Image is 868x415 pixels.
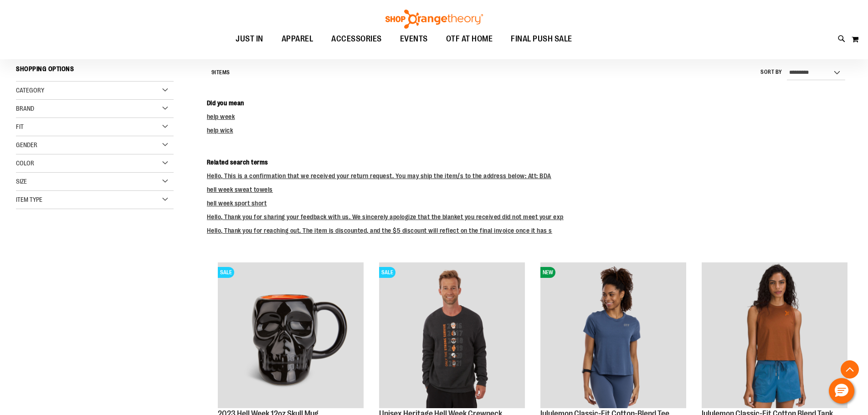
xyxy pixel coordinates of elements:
[16,105,34,112] span: Brand
[16,61,174,82] strong: Shopping Options
[540,267,555,278] span: NEW
[211,66,230,80] h2: Items
[760,68,782,76] label: Sort By
[207,98,852,108] dt: Did you mean
[16,178,27,185] span: Size
[16,87,44,94] span: Category
[207,127,233,134] a: help wick
[226,29,272,50] a: JUST IN
[218,262,364,410] a: Product image for Hell Week 12oz Skull MugSALE
[218,262,364,408] img: Product image for Hell Week 12oz Skull Mug
[207,227,552,234] a: Hello, Thank you for reaching out. The item is discounted, and the $5 discount will reflect on th...
[540,262,686,408] img: lululemon Classic-Fit Cotton-Blend Tee
[446,29,493,49] span: OTF AT HOME
[384,10,484,29] img: Shop Orangetheory
[207,213,564,220] a: Hello, Thank you for sharing your feedback with us. We sincerely apologize that the blanket you r...
[16,123,24,130] span: Fit
[207,172,551,179] a: Hello, This is a confirmation that we received your return request. You may ship the item/s to th...
[207,158,852,167] dt: Related search terms
[702,262,847,408] img: lululemon Classic-Fit Cotton Blend Tank
[282,29,313,49] span: APPAREL
[16,159,34,167] span: Color
[331,29,382,49] span: ACCESSORIES
[391,29,437,50] a: EVENTS
[379,267,395,278] span: SALE
[207,200,267,207] a: hell week sport short
[207,186,273,193] a: hell week sweat towels
[207,113,235,120] a: help week
[218,267,234,278] span: SALE
[211,69,215,76] span: 9
[236,29,263,49] span: JUST IN
[379,262,525,408] img: Product image for Unisex Heritage Hell Week Crewneck Sweatshirt
[511,29,572,49] span: FINAL PUSH SALE
[16,141,37,149] span: Gender
[841,360,859,379] button: Back To Top
[322,29,391,50] a: ACCESSORIES
[16,196,42,203] span: Item Type
[540,262,686,410] a: lululemon Classic-Fit Cotton-Blend TeeNEW
[400,29,428,49] span: EVENTS
[272,29,323,50] a: APPAREL
[502,29,581,50] a: FINAL PUSH SALE
[437,29,502,50] a: OTF AT HOME
[829,378,854,404] button: Hello, have a question? Let’s chat.
[702,262,847,410] a: lululemon Classic-Fit Cotton Blend Tank
[379,262,525,410] a: Product image for Unisex Heritage Hell Week Crewneck SweatshirtSALE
